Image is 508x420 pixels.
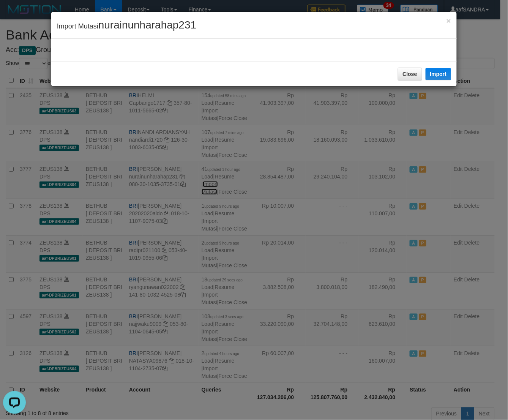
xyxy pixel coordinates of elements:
[426,68,451,80] button: Import
[446,16,451,25] span: ×
[98,19,196,31] span: nurainunharahap231
[398,68,422,81] button: Close
[57,22,196,30] span: Import Mutasi
[446,17,451,25] button: Close
[3,3,26,26] button: Open LiveChat chat widget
